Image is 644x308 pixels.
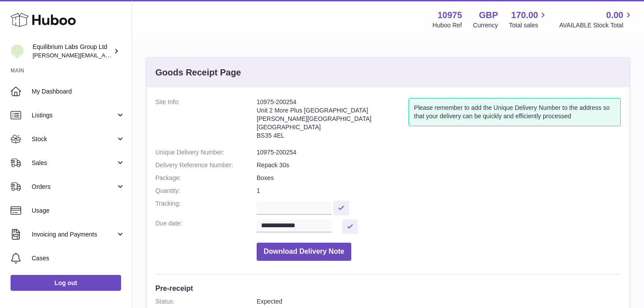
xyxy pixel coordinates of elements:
strong: GBP [479,9,498,21]
dt: Status: [155,297,257,306]
span: 170.00 [511,9,538,21]
h3: Pre-receipt [155,283,621,293]
span: Invoicing and Payments [32,230,116,239]
button: Download Delivery Note [257,243,351,261]
span: Total sales [509,21,548,30]
dd: Repack 30s [257,161,621,169]
span: Usage [32,207,125,215]
span: Sales [32,159,116,167]
span: Stock [32,135,116,143]
dt: Quantity: [155,187,257,195]
a: 0.00 AVAILABLE Stock Total [559,9,633,30]
dd: 10975-200254 [257,148,621,157]
span: 0.00 [606,9,623,21]
dt: Tracking: [155,199,257,215]
span: Cases [32,254,125,263]
dd: 1 [257,187,621,195]
dd: Expected [257,297,621,306]
dt: Unique Delivery Number: [155,148,257,157]
dt: Package: [155,174,257,182]
strong: 10975 [438,9,462,21]
div: Please remember to add the Unique Delivery Number to the address so that your delivery can be qui... [408,98,621,126]
address: 10975-200254 Unit 2 More Plus [GEOGRAPHIC_DATA] [PERSON_NAME][GEOGRAPHIC_DATA] [GEOGRAPHIC_DATA] ... [257,98,408,144]
span: Orders [32,183,116,191]
span: AVAILABLE Stock Total [559,21,633,30]
span: My Dashboard [32,87,125,96]
div: Equilibrium Labs Group Ltd [33,43,112,60]
span: [PERSON_NAME][EMAIL_ADDRESS][DOMAIN_NAME] [33,52,177,59]
span: Listings [32,111,116,120]
img: h.woodrow@theliverclinic.com [11,45,24,58]
dd: Boxes [257,174,621,182]
div: Currency [473,21,498,30]
dt: Delivery Reference Number: [155,161,257,169]
dt: Site Info: [155,98,257,144]
dt: Due date: [155,219,257,234]
a: 170.00 Total sales [509,9,548,30]
h3: Goods Receipt Page [155,67,241,79]
a: Log out [11,275,121,291]
div: Huboo Ref [433,21,462,30]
